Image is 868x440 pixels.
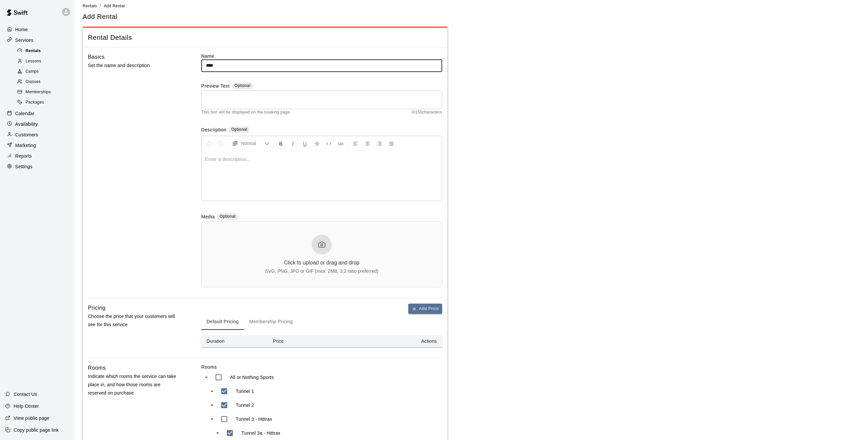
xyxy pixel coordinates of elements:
[275,137,287,149] button: Format Bold
[16,87,75,98] a: Memberships
[350,137,361,149] button: Left Align
[14,403,39,409] p: Help Center
[5,130,69,140] a: Customers
[26,48,41,54] span: Rentals
[374,137,385,149] button: Right Align
[16,98,72,107] div: Packages
[229,137,272,149] button: Formatting Options
[15,26,28,33] p: Home
[26,58,41,65] span: Lessons
[201,335,268,347] th: Duration
[26,68,39,75] span: Camps
[299,137,310,149] button: Format Underline
[201,83,230,90] label: Preview Text
[215,137,226,149] button: Redo
[236,388,254,395] p: Tunnel 1
[83,12,117,21] h5: Add Rental
[88,33,442,42] span: Rental Details
[203,137,214,149] button: Undo
[323,137,334,149] button: Insert Code
[244,314,298,330] button: Membership Pricing
[236,416,272,422] p: Tunnel 3 - Hittrax
[311,137,322,149] button: Format Strikethrough
[88,364,106,372] h6: Rooms
[15,142,36,149] p: Marketing
[26,89,51,96] span: Memberships
[201,109,291,116] span: This text will be displayed on the booking page.
[16,67,72,76] div: Camps
[15,37,33,43] p: Services
[15,131,38,138] p: Customers
[220,214,235,219] span: Optional
[16,67,75,77] a: Camps
[201,314,244,330] button: Default Pricing
[335,137,346,149] button: Insert Link
[104,4,125,8] span: Add Rental
[15,110,34,117] p: Calendar
[201,126,227,134] label: Description
[26,79,40,85] span: Classes
[334,335,442,347] th: Actions
[88,61,180,70] p: Set the name and description
[16,57,72,66] div: Lessons
[234,83,250,88] span: Optional
[231,127,247,132] span: Optional
[5,109,69,118] a: Calendar
[16,88,72,97] div: Memberships
[241,430,281,436] p: Tunnel 3a - Hittrax
[14,427,59,433] p: Copy public page link
[16,56,75,66] a: Lessons
[88,53,105,61] h6: Basics
[241,140,264,147] span: Normal
[386,137,397,149] button: Justify Align
[83,3,97,8] a: Rentals
[88,304,105,312] h6: Pricing
[100,2,101,9] li: /
[5,25,69,35] a: Home
[201,213,215,221] label: Media
[268,335,334,347] th: Price
[362,137,373,149] button: Center Align
[16,77,75,87] a: Classes
[14,391,37,398] p: Contact Us
[88,372,180,398] p: Indicate which rooms the service can take place in, and how those rooms are reserved on purchase
[201,53,442,59] label: Name
[14,415,49,421] p: View public page
[16,98,75,108] a: Packages
[88,312,180,329] p: Choose the price that your customers will see for this service
[83,2,860,10] nav: breadcrumb
[5,162,69,172] a: Settings
[284,260,360,266] div: Click to upload or drag and drop
[265,268,378,274] div: SVG, PNG, JPG or GIF (max: 2MB, 3:2 ratio preferred)
[5,119,69,129] a: Availability
[408,304,442,314] button: Add Price
[230,374,274,381] p: All or Nothing Sports
[15,121,38,127] p: Availability
[26,99,44,106] span: Packages
[412,109,442,116] span: 0 / 150 characters
[15,163,33,170] p: Settings
[16,46,75,56] a: Rentals
[5,151,69,161] a: Reports
[5,35,69,45] a: Services
[16,46,72,56] div: Rentals
[201,364,442,370] label: Rooms
[16,77,72,87] div: Classes
[5,140,69,150] a: Marketing
[287,137,299,149] button: Format Italics
[236,402,254,408] p: Tunnel 2
[15,153,32,159] p: Reports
